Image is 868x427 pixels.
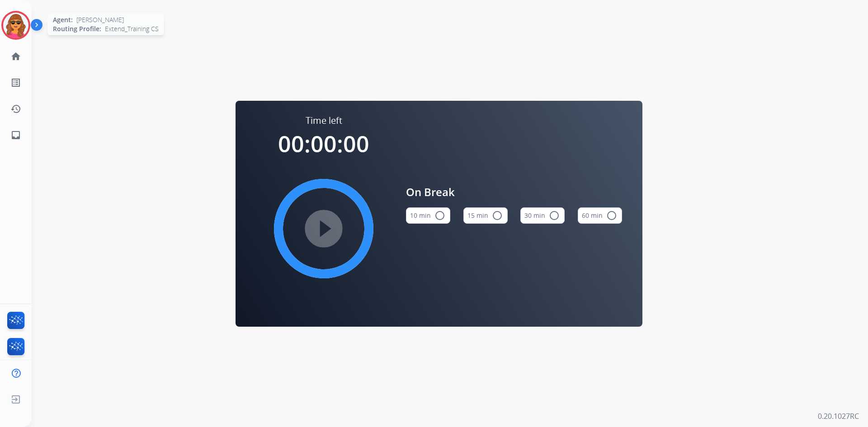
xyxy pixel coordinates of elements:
img: avatar [3,13,28,38]
mat-icon: radio_button_unchecked [434,210,445,221]
button: 10 min [406,207,450,224]
mat-icon: home [10,51,21,62]
mat-icon: history [10,103,21,114]
span: 00:00:00 [278,128,369,159]
mat-icon: radio_button_unchecked [606,210,617,221]
p: 0.20.1027RC [818,411,859,422]
span: Extend_Training CS [105,24,159,33]
span: [PERSON_NAME] [76,15,124,24]
mat-icon: list_alt [10,77,21,88]
button: 60 min [578,207,622,224]
mat-icon: radio_button_unchecked [492,210,503,221]
button: 15 min [463,207,508,224]
span: Agent: [53,15,73,24]
span: Time left [306,114,342,127]
mat-icon: radio_button_unchecked [549,210,560,221]
span: Routing Profile: [53,24,101,33]
mat-icon: inbox [10,130,21,141]
span: On Break [406,184,622,200]
button: 30 min [520,207,565,224]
